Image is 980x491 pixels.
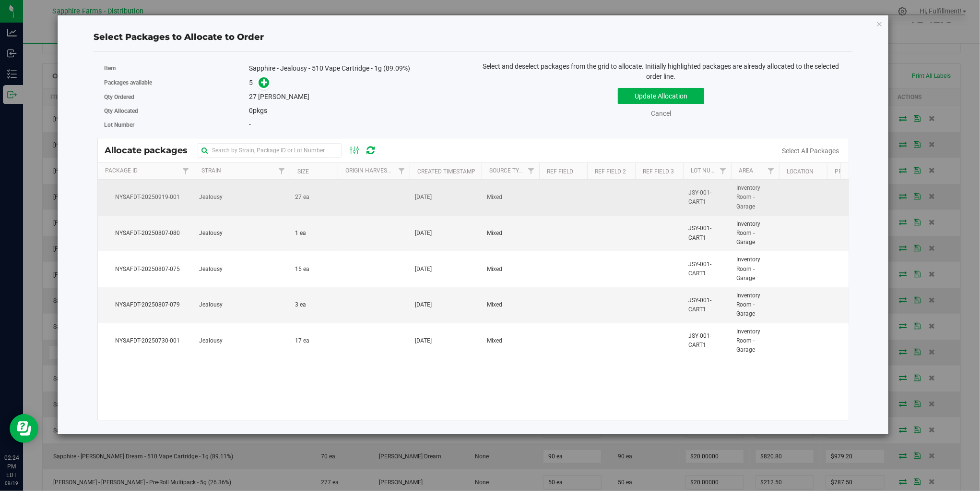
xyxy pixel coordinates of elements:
span: Inventory Room - Garage [737,220,773,247]
span: JSY-001-CART1 [689,224,725,242]
div: Select Packages to Allocate to Order [94,31,852,44]
label: Item [105,64,249,73]
span: Mixed [487,300,503,309]
span: 5 [249,79,253,86]
span: NYSAFDT-20250730-001 [104,336,188,345]
label: Qty Allocated [105,107,249,115]
a: Filter [393,163,409,179]
input: Search by Strain, Package ID or Lot Number [198,143,342,158]
span: Mixed [487,336,503,345]
span: Select and deselect packages from the grid to allocate. Initially highlighted packages are alread... [483,62,839,80]
a: Source Type [489,167,526,174]
span: NYSAFDT-20250807-080 [104,229,188,238]
span: 17 ea [295,336,310,345]
span: 27 ea [295,193,310,202]
span: Jealousy [200,229,223,238]
span: 15 ea [295,265,310,274]
span: [DATE] [415,336,432,345]
span: Inventory Room - Garage [737,255,773,283]
a: Package Id [105,167,138,174]
span: 1 ea [295,229,307,238]
a: Select All Packages [782,147,839,155]
span: NYSAFDT-20250807-075 [104,265,188,274]
span: [PERSON_NAME] [258,93,309,100]
a: Ref Field [547,168,573,175]
a: Ref Field 2 [595,168,626,175]
span: JSY-001-CART1 [689,296,725,314]
a: Location [787,168,814,175]
span: 27 [249,93,257,100]
a: Origin Harvests [345,167,394,174]
iframe: Resource center [10,414,38,443]
span: [DATE] [415,193,432,202]
div: Sapphire - Jealousy - 510 Vape Cartridge - 1g (89.09%) [249,63,466,74]
button: Update Allocation [618,88,704,104]
span: [DATE] [415,300,432,309]
span: 3 ea [295,300,307,309]
span: NYSAFDT-20250807-079 [104,300,188,309]
label: Lot Number [105,121,249,129]
span: Jealousy [200,300,223,309]
a: Area [739,167,753,174]
label: Packages available [105,78,249,87]
span: JSY-001-CART1 [689,260,725,278]
a: Size [297,168,309,175]
span: Mixed [487,229,503,238]
span: Inventory Room - Garage [737,291,773,319]
span: Jealousy [200,193,223,202]
a: Filter [177,163,193,179]
span: JSY-001-CART1 [689,188,725,207]
span: Inventory Room - Garage [737,327,773,355]
span: [DATE] [415,229,432,238]
span: [DATE] [415,265,432,274]
a: Strain [201,167,221,174]
span: Mixed [487,265,503,274]
span: Jealousy [200,336,223,345]
a: Cancel [651,110,671,117]
a: Created Timestamp [417,168,475,175]
a: Lot Number [691,167,725,174]
span: - [249,121,251,128]
a: Ref Field 3 [643,168,674,175]
span: Mixed [487,193,503,202]
a: Filter [763,163,779,179]
span: Allocate packages [105,145,198,156]
a: Filter [715,163,731,179]
span: Jealousy [200,265,223,274]
span: pkgs [249,107,267,114]
a: Filter [523,163,539,179]
label: Qty Ordered [105,93,249,101]
span: Inventory Room - Garage [737,184,773,211]
a: Filter [273,163,289,179]
span: 0 [249,107,253,114]
span: JSY-001-CART1 [689,331,725,350]
a: Production Date [835,168,886,175]
span: NYSAFDT-20250919-001 [104,193,188,202]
